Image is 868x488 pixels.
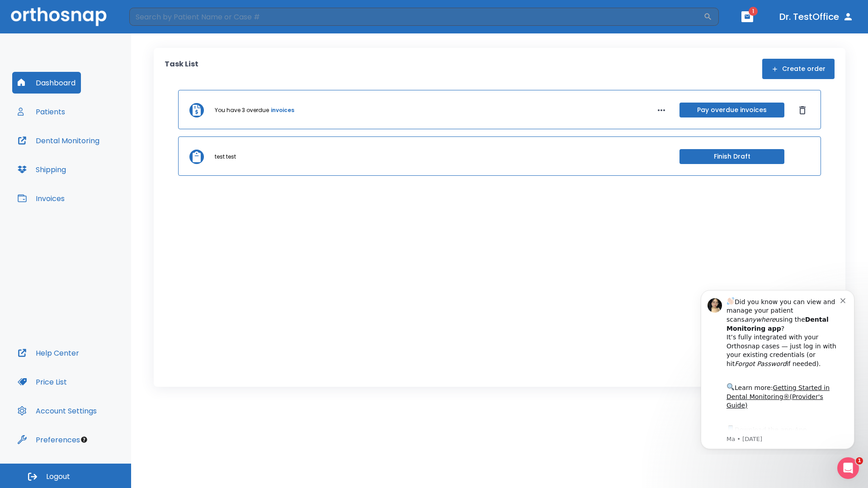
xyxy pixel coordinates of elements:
[271,106,294,114] a: invoices
[153,14,160,21] button: Dismiss notification
[215,153,236,161] p: test test
[679,103,784,117] button: Pay overdue invoices
[795,103,810,117] button: Dismiss
[39,153,153,161] p: Message from Ma, sent 6w ago
[129,8,703,26] input: Search by Patient Name or Case #
[39,144,120,160] a: App Store
[762,59,835,79] button: Create order
[39,142,153,188] div: Download the app: | ​ Let us know if you need help getting started!
[837,457,859,479] iframe: Intercom live chat
[856,457,863,465] span: 1
[215,106,269,114] p: You have 3 overdue
[12,400,102,422] button: Account Settings
[80,436,88,444] div: Tooltip anchor
[46,472,70,482] span: Logout
[12,342,85,364] button: Help Center
[679,149,784,164] button: Finish Draft
[12,429,85,450] button: Preferences
[687,282,868,455] iframe: Intercom notifications message
[11,7,107,26] img: Orthosnap
[12,188,70,209] button: Invoices
[12,371,72,393] button: Price List
[12,159,71,180] button: Shipping
[12,72,81,94] button: Dashboard
[12,101,71,122] button: Patients
[12,130,105,151] button: Dental Monitoring
[776,9,857,25] button: Dr. TestOffice
[749,7,758,16] span: 1
[165,59,198,79] p: Task List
